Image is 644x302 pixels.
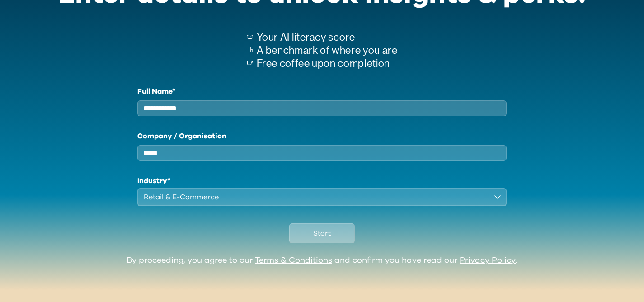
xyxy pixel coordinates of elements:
div: By proceeding, you agree to our and confirm you have read our . [127,256,517,266]
p: Free coffee upon completion [257,57,398,70]
span: Start [313,228,331,239]
button: Retail & E-Commerce [137,188,507,206]
div: Retail & E-Commerce [144,192,488,203]
p: Your AI literacy score [257,31,398,44]
a: Terms & Conditions [255,256,332,264]
p: A benchmark of where you are [257,44,398,57]
button: Start [289,223,355,243]
label: Full Name* [137,86,507,97]
a: Privacy Policy [460,256,516,264]
label: Company / Organisation [137,131,507,142]
h1: Industry* [137,175,507,186]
